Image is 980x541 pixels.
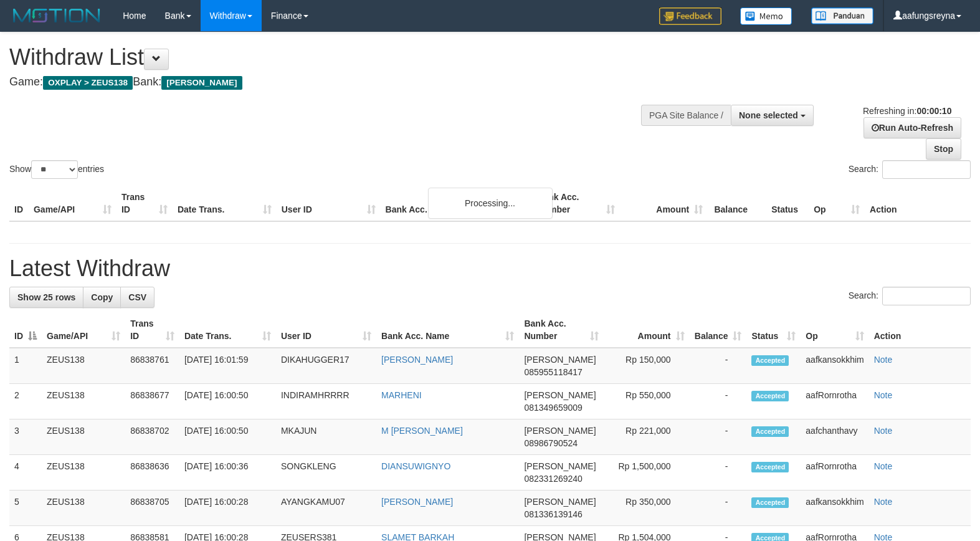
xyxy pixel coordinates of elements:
[125,419,179,455] td: 86838702
[865,186,971,221] th: Action
[801,455,868,491] td: aafRornrotha
[751,391,789,401] span: Accepted
[604,455,689,491] td: Rp 1,500,000
[9,76,641,89] h4: Game: Bank:
[9,256,971,281] h1: Latest Withdraw
[882,287,971,305] input: Search:
[179,312,276,348] th: Date Trans.: activate to sort column ascending
[659,7,721,25] img: Feedback.jpg
[276,384,376,419] td: INDIRAMHRRRR
[9,186,29,221] th: ID
[9,160,104,179] label: Show entries
[766,186,809,221] th: Status
[690,419,747,455] td: -
[381,461,450,471] a: DIANSUWIGNYO
[43,76,133,90] span: OXPLAY > ZEUS138
[277,186,381,221] th: User ID
[179,491,276,526] td: [DATE] 16:00:28
[690,312,747,348] th: Balance: activate to sort column ascending
[809,186,865,221] th: Op
[381,355,453,365] a: [PERSON_NAME]
[751,497,789,508] span: Accepted
[524,461,596,471] span: [PERSON_NAME]
[276,455,376,491] td: SONGKLENG
[519,312,604,348] th: Bank Acc. Number: activate to sort column ascending
[9,348,42,384] td: 1
[874,461,893,471] a: Note
[120,287,155,308] a: CSV
[42,312,125,348] th: Game/API: activate to sort column ascending
[381,390,422,400] a: MARHENI
[604,348,689,384] td: Rp 150,000
[9,312,42,348] th: ID: activate to sort column descending
[29,186,117,221] th: Game/API
[524,390,596,400] span: [PERSON_NAME]
[604,491,689,526] td: Rp 350,000
[849,287,971,305] label: Search:
[125,491,179,526] td: 86838705
[17,292,75,302] span: Show 25 rows
[801,312,868,348] th: Op: activate to sort column ascending
[604,419,689,455] td: Rp 221,000
[179,419,276,455] td: [DATE] 16:00:50
[751,426,789,437] span: Accepted
[173,186,277,221] th: Date Trans.
[746,312,801,348] th: Status: activate to sort column ascending
[125,348,179,384] td: 86838761
[381,186,533,221] th: Bank Acc. Name
[376,312,519,348] th: Bank Acc. Name: activate to sort column ascending
[128,292,146,302] span: CSV
[91,292,113,302] span: Copy
[620,186,708,221] th: Amount
[117,186,173,221] th: Trans ID
[42,384,125,419] td: ZEUS138
[42,348,125,384] td: ZEUS138
[690,348,747,384] td: -
[801,348,868,384] td: aafkansokkhim
[874,426,893,436] a: Note
[801,384,868,419] td: aafRornrotha
[276,419,376,455] td: MKAJUN
[83,287,121,308] a: Copy
[731,105,814,126] button: None selected
[42,491,125,526] td: ZEUS138
[874,497,893,507] a: Note
[42,419,125,455] td: ZEUS138
[524,367,582,377] span: Copy 085955118417 to clipboard
[381,497,453,507] a: [PERSON_NAME]
[690,455,747,491] td: -
[9,45,641,70] h1: Withdraw List
[863,106,951,116] span: Refreshing in:
[524,509,582,519] span: Copy 081336139146 to clipboard
[524,474,582,484] span: Copy 082331269240 to clipboard
[42,455,125,491] td: ZEUS138
[869,312,971,348] th: Action
[9,455,42,491] td: 4
[125,312,179,348] th: Trans ID: activate to sort column ascending
[524,355,596,365] span: [PERSON_NAME]
[428,188,553,219] div: Processing...
[276,312,376,348] th: User ID: activate to sort column ascending
[179,348,276,384] td: [DATE] 16:01:59
[125,384,179,419] td: 86838677
[9,384,42,419] td: 2
[9,287,83,308] a: Show 25 rows
[381,426,463,436] a: M [PERSON_NAME]
[708,186,766,221] th: Balance
[604,312,689,348] th: Amount: activate to sort column ascending
[179,455,276,491] td: [DATE] 16:00:36
[916,106,951,116] strong: 00:00:10
[874,390,893,400] a: Note
[532,186,620,221] th: Bank Acc. Number
[874,355,893,365] a: Note
[276,348,376,384] td: DIKAHUGGER17
[9,491,42,526] td: 5
[161,76,242,90] span: [PERSON_NAME]
[849,160,971,179] label: Search:
[179,384,276,419] td: [DATE] 16:00:50
[9,6,104,25] img: MOTION_logo.png
[751,355,789,366] span: Accepted
[276,491,376,526] td: AYANGKAMU07
[604,384,689,419] td: Rp 550,000
[524,403,582,413] span: Copy 081349659009 to clipboard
